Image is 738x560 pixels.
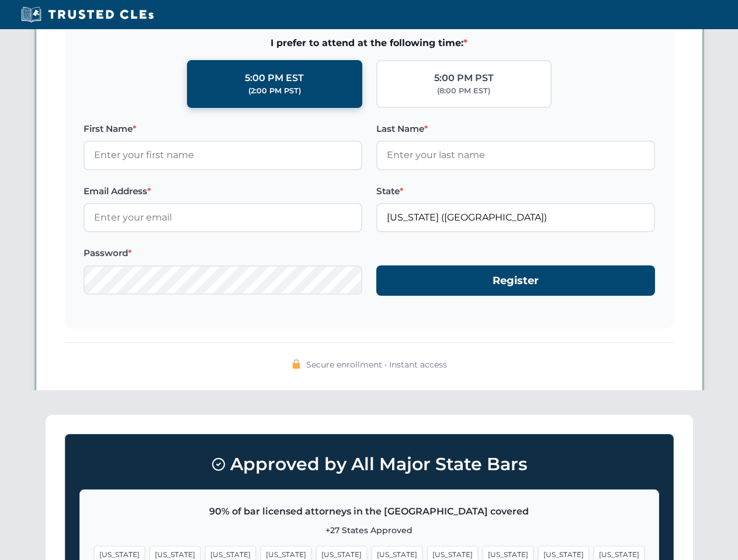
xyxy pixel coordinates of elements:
[84,246,362,260] label: Password
[376,265,655,296] button: Register
[84,122,362,136] label: First Name
[94,524,645,537] p: +27 States Approved
[84,203,362,232] input: Enter your email
[306,358,447,371] span: Secure enrollment • Instant access
[84,141,362,170] input: Enter your first name
[248,85,301,97] div: (2:00 PM PST)
[84,36,655,51] span: I prefer to attend at the following time:
[376,141,655,170] input: Enter your last name
[292,359,301,369] img: 🔒
[437,85,490,97] div: (8:00 PM EST)
[376,203,655,232] input: California (CA)
[18,6,157,23] img: Trusted CLEs
[245,71,304,86] div: 5:00 PM EST
[376,184,655,198] label: State
[94,504,645,519] p: 90% of bar licensed attorneys in the [GEOGRAPHIC_DATA] covered
[376,122,655,136] label: Last Name
[79,449,659,480] h3: Approved by All Major State Bars
[84,184,362,198] label: Email Address
[434,71,494,86] div: 5:00 PM PST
